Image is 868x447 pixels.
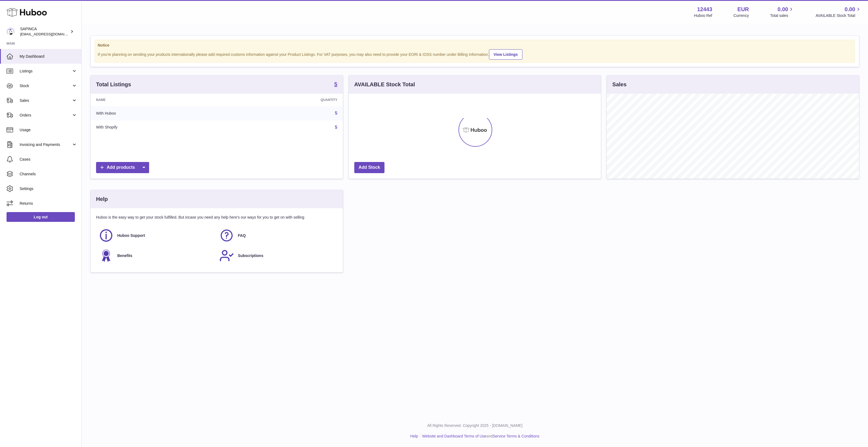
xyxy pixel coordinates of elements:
span: Cases [20,157,77,162]
a: 5 [334,81,337,88]
a: Help [410,434,418,438]
td: With Huboo [91,106,227,120]
th: Quantity [227,94,343,106]
span: Total sales [770,13,794,18]
a: Huboo Support [99,228,214,243]
p: Huboo is the easy way to get your stock fulfilled. But incase you need any help here's our ways f... [96,215,337,220]
a: 0.00 Total sales [770,6,794,18]
a: Log out [7,212,75,222]
a: Subscriptions [219,248,334,263]
span: Orders [20,113,72,118]
img: internalAdmin-12443@internal.huboo.com [7,27,15,36]
span: Benefits [117,253,132,258]
h3: Total Listings [96,81,131,88]
span: Stock [20,83,72,88]
strong: Notice [98,43,852,48]
th: Name [91,94,227,106]
span: Huboo Support [117,233,145,238]
span: Channels [20,172,77,177]
strong: 5 [334,81,337,87]
span: 0.00 [778,6,788,13]
span: [EMAIL_ADDRESS][DOMAIN_NAME] [20,32,80,36]
span: Invoicing and Payments [20,142,72,147]
div: SAPINCA [20,26,69,37]
td: With Shopify [91,120,227,134]
a: Add Stock [354,162,384,173]
div: Huboo Ref [694,13,712,18]
span: AVAILABLE Stock Total [815,13,861,18]
span: Sales [20,98,72,103]
span: Returns [20,201,77,206]
a: Add products [96,162,149,173]
a: Website and Dashboard Terms of Use [422,434,486,438]
div: Currency [734,13,749,18]
div: If you're planning on sending your products internationally please add required customs informati... [98,48,852,60]
span: Listings [20,69,72,74]
span: Subscriptions [238,253,263,258]
h3: AVAILABLE Stock Total [354,81,415,88]
span: Settings [20,186,77,191]
span: Usage [20,127,77,133]
span: FAQ [238,233,246,238]
li: and [420,434,539,439]
strong: 12443 [697,6,712,13]
a: 5 [335,111,337,115]
a: Service Terms & Conditions [493,434,540,438]
a: 5 [335,125,337,130]
h3: Help [96,195,108,203]
h3: Sales [612,81,626,88]
a: Benefits [99,248,214,263]
span: 0.00 [845,6,855,13]
a: 0.00 AVAILABLE Stock Total [815,6,861,18]
a: View Listings [489,49,522,60]
p: All Rights Reserved. Copyright 2025 - [DOMAIN_NAME] [86,423,864,428]
a: FAQ [219,228,334,243]
strong: EUR [737,6,749,13]
span: My Dashboard [20,54,77,59]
